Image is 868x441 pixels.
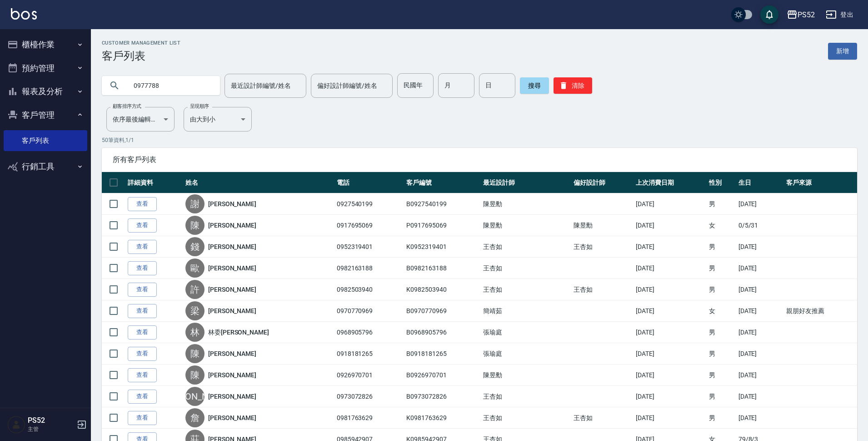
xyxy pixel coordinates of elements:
td: 王杏如 [481,386,571,407]
span: 所有客戶列表 [113,155,846,164]
a: 查看 [128,411,157,425]
td: [DATE] [736,193,784,215]
a: [PERSON_NAME] [208,370,256,380]
th: 生日 [736,172,784,193]
td: [DATE] [634,343,707,365]
h2: Customer Management List [102,40,180,46]
td: 0918181265 [334,343,404,365]
td: 陳昱勳 [571,215,634,236]
td: 王杏如 [481,279,571,300]
td: 張瑜庭 [481,322,571,343]
div: 陳 [185,216,205,235]
td: 0982503940 [334,279,404,300]
th: 客戶編號 [404,172,481,193]
a: 查看 [128,390,157,404]
button: 登出 [822,6,857,23]
td: 王杏如 [481,407,571,429]
th: 姓名 [183,172,334,193]
td: 王杏如 [571,236,634,258]
a: 新增 [828,43,857,60]
p: 主管 [28,425,74,433]
td: [DATE] [736,236,784,258]
td: 陳昱勳 [481,193,571,215]
div: 歐 [185,259,205,278]
div: 錢 [185,237,205,256]
td: 男 [707,279,736,300]
a: 客戶列表 [4,130,87,151]
button: 客戶管理 [4,103,87,127]
td: [DATE] [634,407,707,429]
label: 呈現順序 [190,103,209,110]
a: [PERSON_NAME] [208,349,256,358]
a: [PERSON_NAME] [208,199,256,208]
td: 親朋好友推薦 [784,300,857,322]
td: 男 [707,386,736,407]
input: 搜尋關鍵字 [127,73,213,98]
button: 清除 [554,77,592,94]
div: 詹 [185,408,205,427]
td: [DATE] [634,193,707,215]
td: [DATE] [736,365,784,386]
td: 陳昱勳 [481,215,571,236]
button: save [760,5,778,24]
button: 櫃檯作業 [4,33,87,56]
th: 性別 [707,172,736,193]
td: K0952319401 [404,236,481,258]
div: 陳 [185,344,205,363]
td: 0926970701 [334,365,404,386]
td: 男 [707,407,736,429]
td: 男 [707,365,736,386]
a: [PERSON_NAME] [208,221,256,230]
td: 0927540199 [334,193,404,215]
td: [DATE] [634,300,707,322]
h3: 客戶列表 [102,50,180,62]
td: 0970770969 [334,300,404,322]
td: [DATE] [736,386,784,407]
td: 王杏如 [571,279,634,300]
div: 由大到小 [184,107,252,132]
td: 0973072826 [334,386,404,407]
td: B0982163188 [404,258,481,279]
a: 查看 [128,347,157,361]
td: K0982503940 [404,279,481,300]
td: [DATE] [736,343,784,365]
td: [DATE] [736,258,784,279]
div: 許 [185,280,205,299]
td: P0917695069 [404,215,481,236]
td: 0981763629 [334,407,404,429]
td: 男 [707,343,736,365]
td: B0926970701 [404,365,481,386]
td: 王杏如 [481,236,571,258]
a: 查看 [128,283,157,297]
a: 查看 [128,261,157,275]
td: 王杏如 [571,407,634,429]
th: 最近設計師 [481,172,571,193]
a: [PERSON_NAME] [208,264,256,273]
a: 查看 [128,240,157,254]
th: 詳細資料 [125,172,183,193]
td: [DATE] [634,258,707,279]
td: [DATE] [634,236,707,258]
a: 查看 [128,197,157,211]
th: 客戶來源 [784,172,857,193]
p: 50 筆資料, 1 / 1 [102,136,857,144]
td: 0952319401 [334,236,404,258]
td: 簡靖茹 [481,300,571,322]
td: [DATE] [634,322,707,343]
th: 上次消費日期 [634,172,707,193]
a: [PERSON_NAME] [208,413,256,422]
td: [DATE] [634,215,707,236]
td: B0918181265 [404,343,481,365]
div: 林 [185,323,205,342]
button: 搜尋 [520,77,549,94]
td: 男 [707,193,736,215]
td: B0970770969 [404,300,481,322]
td: [DATE] [736,300,784,322]
div: PS52 [798,9,815,20]
td: 0982163188 [334,258,404,279]
div: [PERSON_NAME] [185,387,205,406]
td: B0968905796 [404,322,481,343]
td: 女 [707,215,736,236]
td: 男 [707,236,736,258]
a: [PERSON_NAME] [208,285,256,294]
